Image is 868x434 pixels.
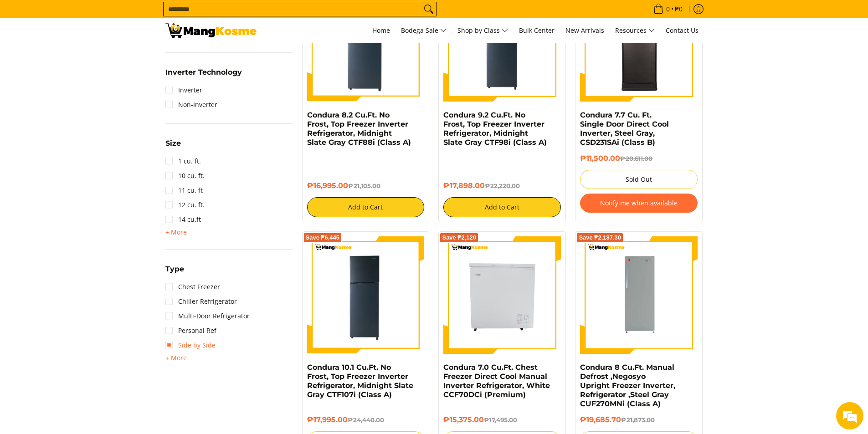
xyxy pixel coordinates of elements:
a: Multi-Door Refrigerator [165,309,250,323]
span: Type [165,266,184,273]
a: 11 cu. ft [165,183,203,198]
a: Personal Ref [165,323,216,338]
a: Chiller Refrigerator [165,294,237,309]
span: Save ₱2,120 [442,235,476,240]
button: Add to Cart [307,197,425,217]
a: Condura 8 Cu.Ft. Manual Defrost ,Negosyo Upright Freezer Inverter, Refrigerator ,Steel Gray CUF27... [580,363,675,408]
h6: ₱17,898.00 [443,181,561,190]
a: 10 cu. ft. [165,168,205,183]
img: Bodega Sale Refrigerator l Mang Kosme: Home Appliances Warehouse Sale [165,23,257,38]
div: Chat with us now [47,51,153,63]
span: Home [372,26,390,35]
h6: ₱16,995.00 [307,181,425,190]
button: Sold Out [580,170,698,189]
a: Condura 8.2 Cu.Ft. No Frost, Top Freezer Inverter Refrigerator, Midnight Slate Gray CTF88i (Class A) [307,111,411,147]
summary: Open [165,140,181,154]
a: Condura 7.7 Cu. Ft. Single Door Direct Cool Inverter, Steel Gray, CSD231SAi (Class B) [580,111,669,147]
a: Condura 7.0 Cu.Ft. Chest Freezer Direct Cool Manual Inverter Refrigerator, White CCF70DCi (Premium) [443,363,550,399]
a: Chest Freezer [165,280,220,294]
a: Inverter [165,83,202,97]
span: + More [165,229,187,236]
img: condura=8-cubic-feet-single-door-ref-class-c-full-view-mang-kosme [580,236,698,354]
h6: ₱17,995.00 [307,415,425,424]
div: Minimize live chat window [149,5,171,26]
span: Contact Us [666,26,699,35]
span: • [651,4,685,14]
h6: ₱11,500.00 [580,154,698,163]
span: ₱0 [673,6,684,12]
del: ₱17,495.00 [484,416,517,424]
a: Condura 9.2 Cu.Ft. No Frost, Top Freezer Inverter Refrigerator, Midnight Slate Gray CTF98i (Class A) [443,111,547,147]
button: Notify me when available [580,194,698,213]
a: Condura 10.1 Cu.Ft. No Frost, Top Freezer Inverter Refrigerator, Midnight Slate Gray CTF107i (Cla... [307,363,413,399]
button: Search [421,2,436,16]
h6: ₱19,685.70 [580,415,698,424]
span: Resources [615,25,655,36]
a: Non-Inverter [165,97,217,112]
span: 0 [665,6,671,12]
span: Size [165,140,181,147]
a: Contact Us [661,18,703,43]
del: ₱24,440.00 [348,416,384,424]
summary: Open [165,227,187,238]
summary: Open [165,69,242,83]
a: Shop by Class [453,18,513,43]
span: Save ₱6,445 [306,235,340,240]
a: Side by Side [165,338,216,352]
span: New Arrivals [565,26,604,35]
del: ₱21,873.00 [621,416,655,424]
span: Bodega Sale [401,25,447,36]
span: + More [165,354,187,362]
summary: Open [165,352,187,363]
span: Shop by Class [457,25,508,36]
img: Condura 10.1 Cu.Ft. No Frost, Top Freezer Inverter Refrigerator, Midnight Slate Gray CTF107i (Cla... [307,236,425,354]
a: Resources [611,18,659,43]
a: 14 cu.ft [165,212,201,227]
a: New Arrivals [561,18,609,43]
del: ₱22,220.00 [485,182,520,189]
summary: Open [165,266,184,280]
a: Bulk Center [514,18,559,43]
img: Condura 7.0 Cu.Ft. Chest Freezer Direct Cool Manual Inverter Refrigerator, White CCF70DCi (Premium) [443,236,561,354]
a: Bodega Sale [396,18,451,43]
nav: Main Menu [266,18,703,43]
a: 1 cu. ft. [165,154,201,168]
del: ₱20,611.00 [620,155,652,162]
span: We're online! [53,115,126,207]
span: Save ₱2,187.30 [579,235,621,240]
del: ₱21,105.00 [348,182,380,189]
button: Add to Cart [443,197,561,217]
h6: ₱15,375.00 [443,415,561,424]
textarea: Type your message and hit 'Enter' [5,249,174,281]
a: 12 cu. ft. [165,198,205,212]
span: Bulk Center [519,26,555,35]
span: Inverter Technology [165,69,242,76]
a: Home [368,18,395,43]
